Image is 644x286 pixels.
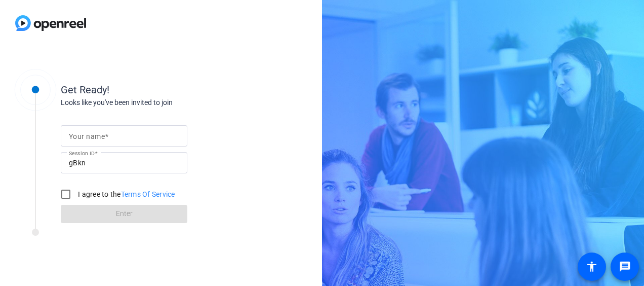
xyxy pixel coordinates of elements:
mat-icon: accessibility [586,261,598,273]
a: Terms Of Service [121,190,175,198]
mat-label: Session ID [69,150,95,156]
mat-icon: message [619,261,631,273]
mat-label: Your name [69,132,105,140]
div: Looks like you've been invited to join [61,97,263,108]
div: Get Ready! [61,82,263,97]
label: I agree to the [76,189,175,199]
